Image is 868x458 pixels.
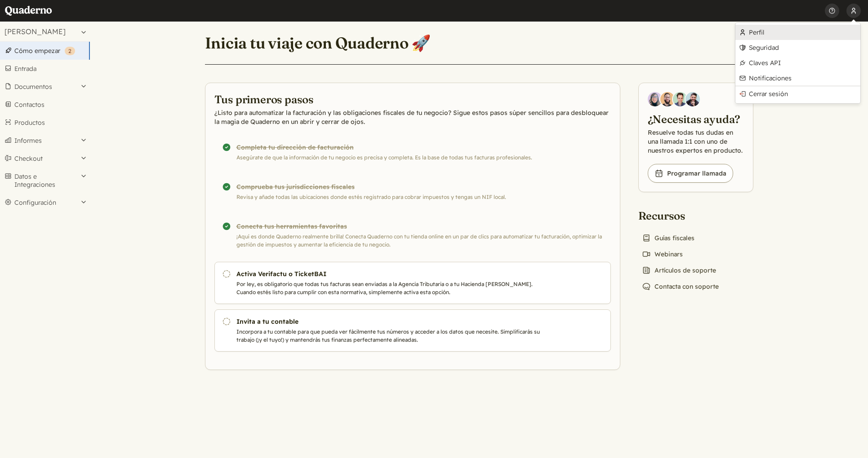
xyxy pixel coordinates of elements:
p: Por ley, es obligatorio que todas tus facturas sean enviadas a la Agencia Tributaria o a tu Hacie... [236,280,543,296]
h2: ¿Necesitas ayuda? [648,112,744,126]
a: Invita a tu contable Incorpora a tu contable para que pueda ver fácilmente tus números y acceder ... [214,309,611,352]
img: Ivo Oltmans, Business Developer at Quaderno [673,92,687,106]
h3: Invita a tu contable [236,317,543,326]
img: Diana Carrasco, Account Executive at Quaderno [648,92,662,106]
h1: Inicia tu viaje con Quaderno 🚀 [205,33,431,53]
img: Jairo Fumero, Account Executive at Quaderno [660,92,675,106]
a: Programar llamada [648,164,733,183]
a: Webinars [638,248,686,260]
h2: Recursos [638,208,722,223]
a: Contacta con soporte [638,280,722,293]
a: Cerrar sesión [735,86,860,101]
a: Notificaciones [735,70,860,86]
img: Javier Rubio, DevRel at Quaderno [685,92,700,106]
a: Guías fiscales [638,232,698,244]
h3: Activa Verifactu o TicketBAI [236,269,543,278]
a: Seguridad [735,40,860,55]
a: Perfil [735,25,860,40]
p: Resuelve todas tus dudas en una llamada 1:1 con uno de nuestros expertos en producto. [648,128,744,155]
a: Artículos de soporte [638,264,720,277]
p: Incorpora a tu contable para que pueda ver fácilmente tus números y acceder a los datos que neces... [236,328,543,344]
p: ¿Listo para automatizar la facturación y las obligaciones fiscales de tu negocio? Sigue estos pas... [214,108,611,126]
a: Activa Verifactu o TicketBAI Por ley, es obligatorio que todas tus facturas sean enviadas a la Ag... [214,262,611,304]
span: 2 [68,48,71,54]
h2: Tus primeros pasos [214,92,611,106]
a: Claves API [735,55,860,70]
